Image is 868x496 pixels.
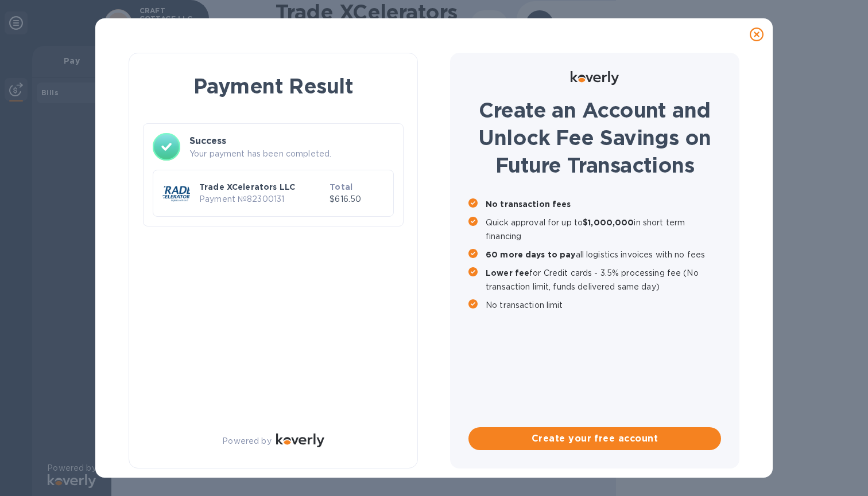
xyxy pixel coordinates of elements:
p: Powered by [222,435,271,447]
h1: Create an Account and Unlock Fee Savings on Future Transactions [468,96,721,179]
p: No transaction limit [486,298,721,312]
p: Quick approval for up to in short term financing [486,216,721,243]
b: Total [330,182,352,192]
span: Create your free account [478,432,712,446]
button: Create your free account [468,427,721,450]
b: $1,000,000 [583,218,634,227]
p: all logistics invoices with no fees [486,248,721,261]
b: 60 more days to pay [486,250,576,259]
p: $616.50 [330,193,384,205]
p: Trade XCelerators LLC [199,181,325,193]
b: Lower fee [486,268,529,278]
p: Your payment has been completed. [189,148,394,160]
h1: Payment Result [148,72,399,100]
h3: Success [189,134,394,148]
img: Logo [571,71,619,85]
p: Payment № 82300131 [199,193,325,205]
b: No transaction fees [486,200,571,209]
img: Logo [276,433,324,447]
p: for Credit cards - 3.5% processing fee (No transaction limit, funds delivered same day) [486,266,721,294]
